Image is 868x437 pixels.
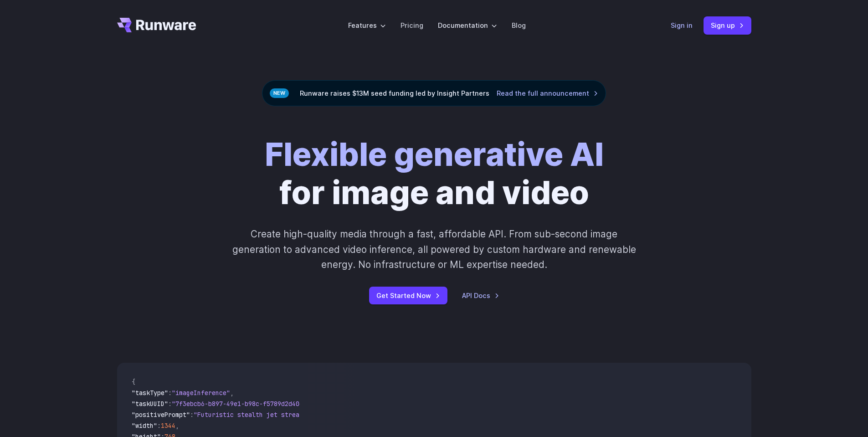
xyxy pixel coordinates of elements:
[168,400,172,408] span: :
[168,389,172,397] span: :
[369,287,447,304] a: Get Started Now
[172,389,230,397] span: "imageInference"
[438,20,497,31] label: Documentation
[265,135,604,174] strong: Flexible generative AI
[117,18,196,32] a: Go to /
[671,20,693,31] a: Sign in
[194,411,525,419] span: "Futuristic stealth jet streaking through a neon-lit cityscape with glowing purple exhaust"
[497,88,598,98] a: Read the full announcement
[230,389,234,397] span: ,
[512,20,526,31] a: Blog
[132,378,135,386] span: {
[132,411,190,419] span: "positivePrompt"
[401,20,423,31] a: Pricing
[190,411,194,419] span: :
[161,422,175,430] span: 1344
[175,422,179,430] span: ,
[265,135,604,212] h1: for image and video
[157,422,161,430] span: :
[704,16,751,34] a: Sign up
[132,422,157,430] span: "width"
[132,400,168,408] span: "taskUUID"
[132,389,168,397] span: "taskType"
[462,290,499,301] a: API Docs
[231,226,637,272] p: Create high-quality media through a fast, affordable API. From sub-second image generation to adv...
[348,20,386,31] label: Features
[172,400,310,408] span: "7f3ebcb6-b897-49e1-b98c-f5789d2d40d7"
[262,80,606,106] div: Runware raises $13M seed funding led by Insight Partners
